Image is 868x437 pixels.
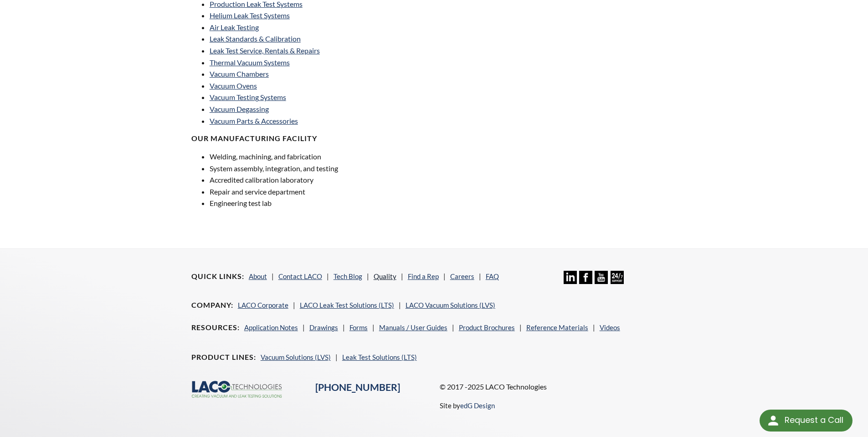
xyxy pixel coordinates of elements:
[460,401,495,410] a: edG Design
[526,323,588,332] a: Reference Materials
[210,163,429,174] li: System assembly, integration, and testing
[611,271,624,284] img: 24/7 Support Icon
[210,46,320,55] a: Leak Test Service, Rentals & Repairs
[210,11,290,20] a: Helium Leak Test Systems
[210,174,429,186] li: Accredited calibration laboratory
[191,272,244,281] h4: Quick Links
[300,301,394,309] a: LACO Leak Test Solutions (LTS)
[334,272,362,280] a: Tech Blog
[309,323,338,332] a: Drawings
[766,413,781,428] img: round button
[278,272,322,280] a: Contact LACO
[210,197,429,209] li: Engineering test lab
[600,323,620,332] a: Videos
[191,353,256,362] h4: Product Lines
[785,410,843,431] div: Request a Call
[210,151,429,163] li: Welding, machining, and fabrication
[440,381,677,393] p: © 2017 -2025 LACO Technologies
[191,323,240,332] h4: Resources
[210,93,286,101] a: Vacuum Testing Systems
[440,400,495,411] p: Site by
[379,323,447,332] a: Manuals / User Guides
[238,301,288,309] a: LACO Corporate
[459,323,515,332] a: Product Brochures
[406,301,495,309] a: LACO Vacuum Solutions (LVS)
[210,58,290,67] a: Thermal Vacuum Systems
[191,134,317,142] strong: OUR MANUFACTURING FACILITY
[349,323,368,332] a: Forms
[342,353,417,361] a: Leak Test Solutions (LTS)
[191,300,233,310] h4: Company
[210,186,429,198] li: Repair and service department
[210,69,269,78] a: Vacuum Chambers
[611,277,624,285] a: 24/7 Support
[249,272,267,280] a: About
[210,81,257,90] a: Vacuum Ovens
[210,34,301,43] a: Leak Standards & Calibration
[486,272,499,280] a: FAQ
[315,381,400,393] a: [PHONE_NUMBER]
[244,323,298,332] a: Application Notes
[408,272,439,280] a: Find a Rep
[210,105,269,113] a: Vacuum Degassing
[210,23,259,32] a: Air Leak Testing
[450,272,474,280] a: Careers
[760,410,853,432] div: Request a Call
[374,272,396,280] a: Quality
[210,116,298,125] a: Vacuum Parts & Accessories
[261,353,331,361] a: Vacuum Solutions (LVS)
